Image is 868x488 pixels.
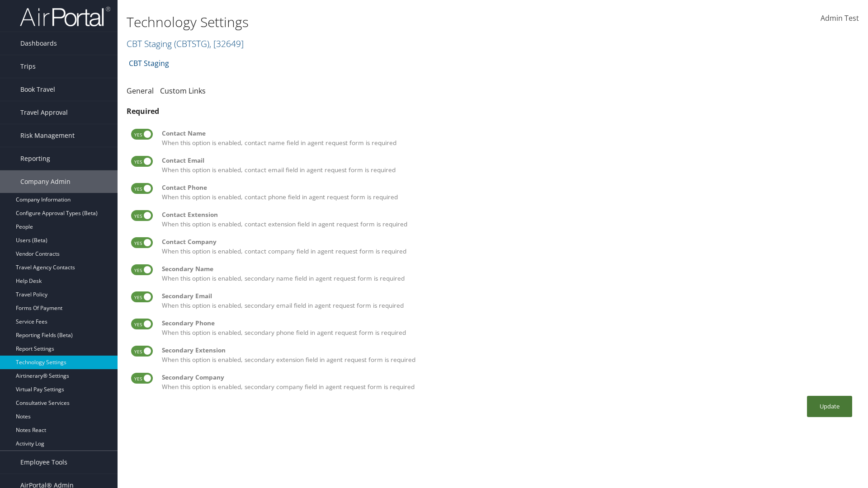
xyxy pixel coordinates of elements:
[162,373,854,391] label: When this option is enabled, secondary company field in agent request form is required
[162,183,854,192] div: Contact Phone
[821,5,859,33] a: Admin Test
[162,319,854,328] div: Secondary Phone
[20,170,71,193] span: Company Admin
[127,106,859,117] div: Required
[162,129,854,138] div: Contact Name
[127,38,244,50] a: CBT Staging
[162,237,854,246] div: Contact Company
[20,101,68,124] span: Travel Approval
[20,55,36,78] span: Trips
[162,210,854,219] div: Contact Extension
[162,291,854,300] div: Secondary Email
[127,13,615,32] h1: Technology Settings
[162,264,854,283] label: When this option is enabled, secondary name field in agent request form is required
[209,38,244,50] span: , [ 32649 ]
[162,183,854,202] label: When this option is enabled, contact phone field in agent request form is required
[20,147,50,170] span: Reporting
[821,13,859,23] span: Admin Test
[162,346,854,355] div: Secondary Extension
[127,86,154,96] a: General
[162,210,854,229] label: When this option is enabled, contact extension field in agent request form is required
[162,373,854,382] div: Secondary Company
[162,319,854,337] label: When this option is enabled, secondary phone field in agent request form is required
[807,396,852,417] button: Update
[162,129,854,147] label: When this option is enabled, contact name field in agent request form is required
[20,78,55,101] span: Book Travel
[162,264,854,273] div: Secondary Name
[20,124,75,147] span: Risk Management
[160,86,206,96] a: Custom Links
[20,32,57,55] span: Dashboards
[162,156,854,174] label: When this option is enabled, contact email field in agent request form is required
[162,156,854,165] div: Contact Email
[20,6,110,27] img: airportal-logo.png
[20,451,67,474] span: Employee Tools
[174,38,209,50] span: ( CBTSTG )
[129,54,169,72] a: CBT Staging
[162,237,854,256] label: When this option is enabled, contact company field in agent request form is required
[162,346,854,364] label: When this option is enabled, secondary extension field in agent request form is required
[162,291,854,310] label: When this option is enabled, secondary email field in agent request form is required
